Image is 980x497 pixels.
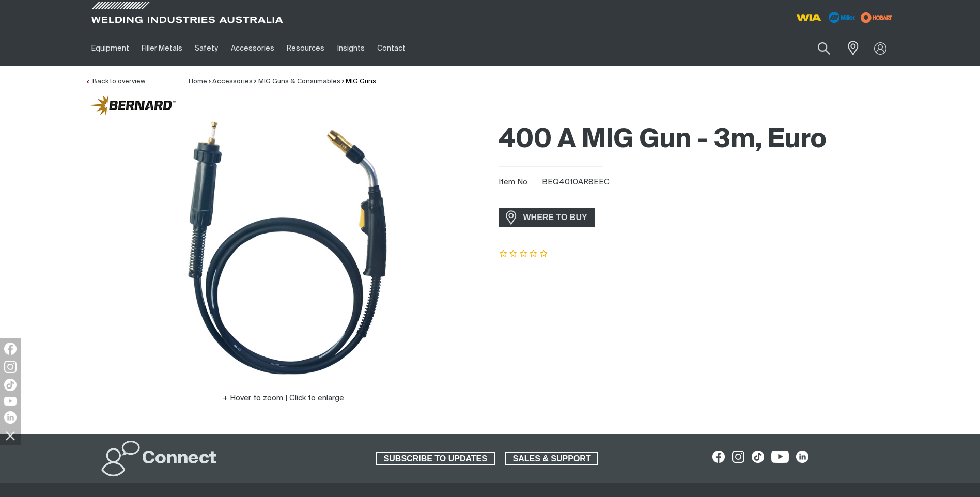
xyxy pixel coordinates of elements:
span: Rating: {0} [499,251,549,258]
a: MIG Guns & Consumables [258,78,340,85]
h2: Connect [142,447,216,470]
img: 400 A MIG Gun - 3m, Euro [154,118,413,377]
img: LinkedIn [4,411,17,424]
h1: 400 A MIG Gun - 3m, Euro [499,123,895,157]
span: SALES & SUPPORT [506,452,598,465]
a: Back to overview [85,78,145,85]
a: Resources [281,30,331,66]
input: Product name or item number... [793,36,841,60]
button: Hover to zoom | Click to enlarge [216,392,350,405]
button: Search products [806,36,842,60]
a: SUBSCRIBE TO UPDATES [376,452,495,465]
img: TikTok [4,379,17,391]
img: miller [858,10,895,25]
img: Instagram [4,361,17,373]
span: WHERE TO BUY [517,209,594,226]
img: hide socials [2,427,19,444]
span: Item No. [499,177,540,189]
a: Accessories [225,30,281,66]
a: Insights [331,30,370,66]
a: Filler Metals [135,30,189,66]
a: Home [189,78,207,85]
a: Accessories [212,78,253,85]
a: Equipment [85,30,135,66]
a: MIG Guns [346,78,376,85]
a: SALES & SUPPORT [505,452,599,465]
nav: Breadcrumb [189,76,376,87]
span: SUBSCRIBE TO UPDATES [377,452,494,465]
a: WHERE TO BUY [499,208,595,227]
nav: Main [85,30,693,66]
a: Contact [371,30,412,66]
span: BEQ4010AR8EEC [542,178,610,186]
img: YouTube [4,397,17,406]
img: Facebook [4,343,17,355]
a: Safety [189,30,224,66]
